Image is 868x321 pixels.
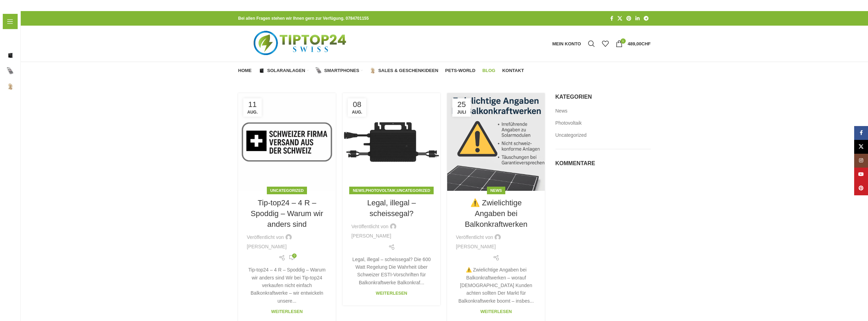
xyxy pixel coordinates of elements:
[238,26,364,62] img: Tiptop24 Nachhaltige & Faire Produkte
[445,68,475,73] span: Pets-World
[555,93,651,101] h5: Kategorien
[854,168,868,181] a: YouTube Social Link
[456,233,493,241] span: Veröffentlicht von
[549,37,585,51] a: Mein Konto
[378,68,438,73] span: Sales & Geschenkideen
[552,42,581,46] span: Mein Konto
[286,234,292,240] img: author-avatar
[324,68,359,73] span: Smartphones
[235,64,527,78] div: Hauptnavigation
[854,181,868,195] a: Pinterest Social Link
[465,198,527,229] a: ⚠️ Zwielichtige Angaben bei Balkonkraftwerken
[480,309,512,314] a: Weiterlesen
[854,126,868,140] a: Facebook Social Link
[238,68,252,73] span: Home
[376,291,407,296] a: Weiterlesen
[621,38,626,44] span: 1
[608,14,615,23] a: Facebook Social Link
[251,198,323,229] a: Tip-top24 – 4 R – Spoddig – Warum wir anders sind
[349,187,434,194] div: , ,
[370,64,438,78] a: Sales & Geschenkideen
[289,254,295,262] a: 0
[482,68,496,73] span: Blog
[238,16,369,21] strong: Bei allen Fragen stehen wir Ihnen gern zur Verfügung. 0784701155
[628,41,651,46] bdi: 489,00
[259,68,265,74] img: Solaranlagen
[238,64,252,78] a: Home
[397,188,430,193] a: Uncategorized
[267,68,305,73] span: Solaranlagen
[854,154,868,168] a: Instagram Social Link
[598,37,612,51] div: Meine Wunschliste
[292,253,297,258] span: 0
[316,64,363,78] a: Smartphones
[633,14,642,23] a: LinkedIn Social Link
[642,14,651,23] a: Telegram Social Link
[455,110,468,114] span: Juli
[367,198,416,218] a: Legal, illegal – scheissegal?
[445,64,475,78] a: Pets-World
[502,68,524,73] span: Kontakt
[555,108,568,115] a: News
[456,243,496,250] a: [PERSON_NAME]
[238,41,364,46] a: Logo der Website
[854,140,868,154] a: X Social Link
[585,37,598,51] a: Suche
[247,233,284,241] span: Veröffentlicht von
[247,266,327,305] div: Tip-top24 – 4 R – Spoddig – Warum wir anders sind Wir bei Tip-top24 verkaufen nicht einfach Balko...
[502,64,524,78] a: Kontakt
[612,37,654,51] a: 1 489,00CHF
[350,101,364,108] span: 08
[259,64,309,78] a: Solaranlagen
[490,188,502,193] a: News
[246,110,259,114] span: Aug.
[641,41,651,46] span: CHF
[370,68,376,74] img: Sales & Geschenkideen
[247,243,287,250] a: [PERSON_NAME]
[246,101,259,108] span: 11
[482,64,496,78] a: Blog
[455,101,468,108] span: 25
[353,188,364,193] a: News
[555,120,582,127] a: Photovoltaik
[624,14,633,23] a: Pinterest Social Link
[390,223,396,230] img: author-avatar
[555,132,587,139] a: Uncategorized
[316,68,322,74] img: Smartphones
[271,309,303,314] a: Weiterlesen
[351,256,432,287] div: Legal, illegal – scheissegal? Die 600 Watt Regelung Die Wahrheit über Schweizer ESTI-Vorschriften...
[365,188,396,193] a: Photovoltaik
[495,234,501,240] img: author-avatar
[555,160,651,167] h5: Kommentare
[270,188,304,193] a: Uncategorized
[351,223,388,230] span: Veröffentlicht von
[456,266,536,305] div: ⚠️ Zwielichtige Angaben bei Balkonkraftwerken – worauf [DEMOGRAPHIC_DATA] Kunden achten sollten D...
[615,14,624,23] a: X Social Link
[351,232,391,240] a: [PERSON_NAME]
[350,110,364,114] span: Aug.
